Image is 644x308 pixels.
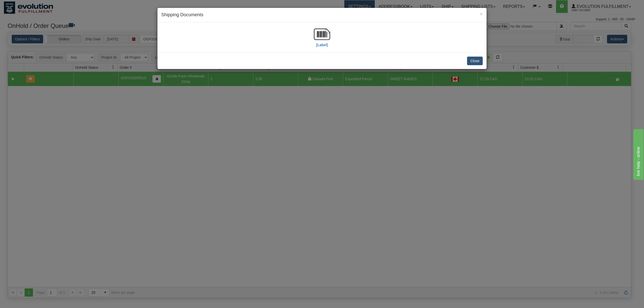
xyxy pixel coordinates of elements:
[161,12,483,18] h4: Shipping Documents
[314,32,330,47] a: [Label]
[480,11,483,17] span: ×
[314,26,330,42] img: barcode.jpg
[632,128,643,180] iframe: chat widget
[467,57,483,65] button: Close
[4,3,47,9] div: live help - online
[316,42,328,47] label: [Label]
[480,11,483,16] button: Close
